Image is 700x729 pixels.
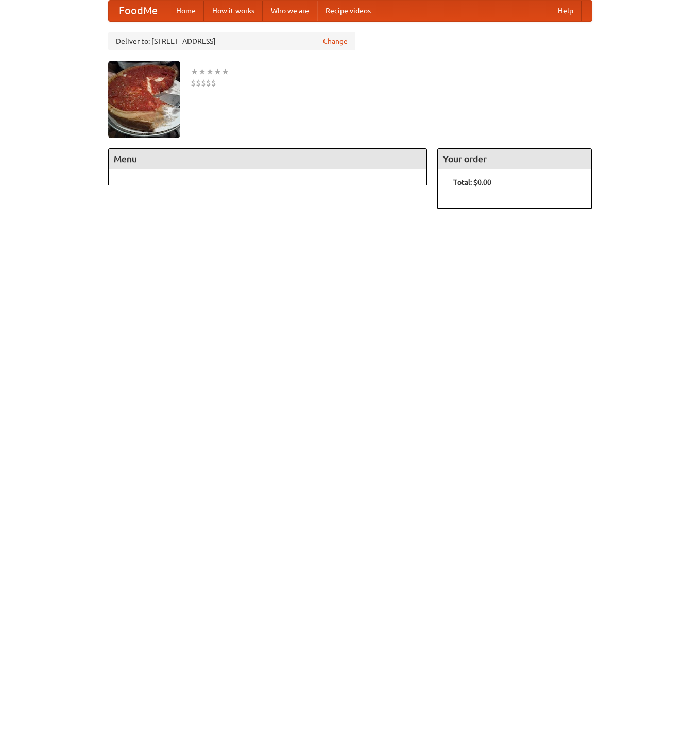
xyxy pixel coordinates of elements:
div: Deliver to: [STREET_ADDRESS] [108,32,355,50]
h4: Menu [109,149,427,169]
a: Help [550,1,582,21]
li: $ [206,77,211,89]
li: ★ [198,66,206,77]
li: ★ [214,66,221,77]
h4: Your order [438,149,591,169]
li: $ [201,77,206,89]
a: Change [323,36,348,46]
a: How it works [204,1,263,21]
li: $ [211,77,216,89]
li: $ [191,77,196,89]
li: ★ [191,66,198,77]
b: Total: $0.00 [453,178,491,187]
a: FoodMe [109,1,168,21]
li: ★ [221,66,229,77]
a: Recipe videos [317,1,379,21]
a: Who we are [263,1,317,21]
li: ★ [206,66,214,77]
li: $ [196,77,201,89]
a: Home [168,1,204,21]
img: angular.jpg [108,61,180,138]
